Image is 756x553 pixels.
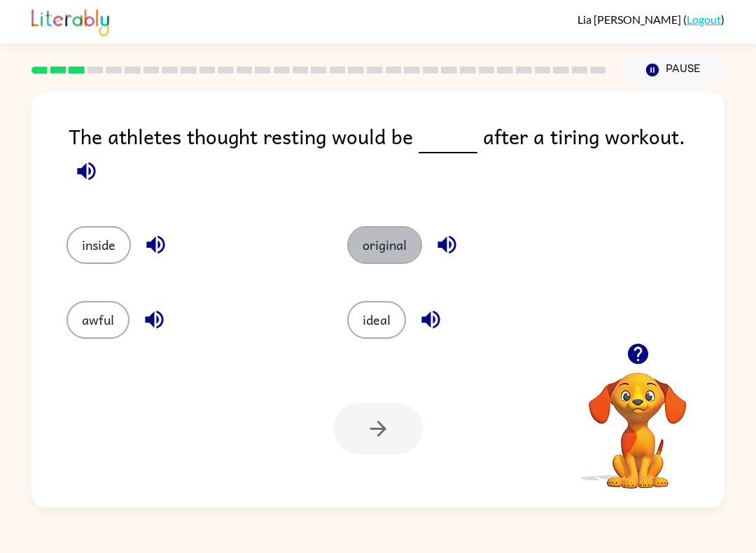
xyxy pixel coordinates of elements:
[577,13,724,26] div: ( )
[347,226,422,264] button: original
[347,301,406,339] button: ideal
[66,301,129,339] button: awful
[568,351,708,491] video: Your browser must support playing .mp4 files to use Literably. Please try using another browser.
[577,13,683,26] span: Lia [PERSON_NAME]
[687,13,721,26] a: Logout
[31,6,109,36] img: Literably
[623,54,724,86] button: Pause
[69,120,724,198] div: The athletes thought resting would be after a tiring workout.
[66,226,131,264] button: inside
